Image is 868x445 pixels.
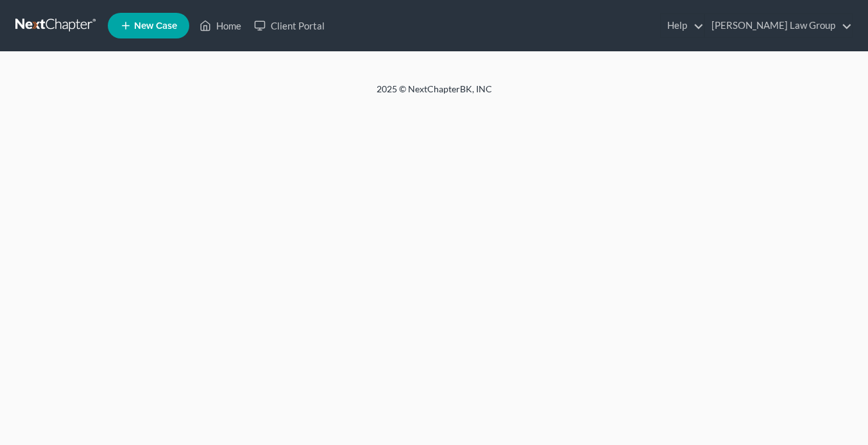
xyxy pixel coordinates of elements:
[661,14,704,37] a: Help
[248,14,331,37] a: Client Portal
[705,14,852,37] a: [PERSON_NAME] Law Group
[108,13,189,38] new-legal-case-button: New Case
[193,14,248,37] a: Home
[69,83,800,106] div: 2025 © NextChapterBK, INC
